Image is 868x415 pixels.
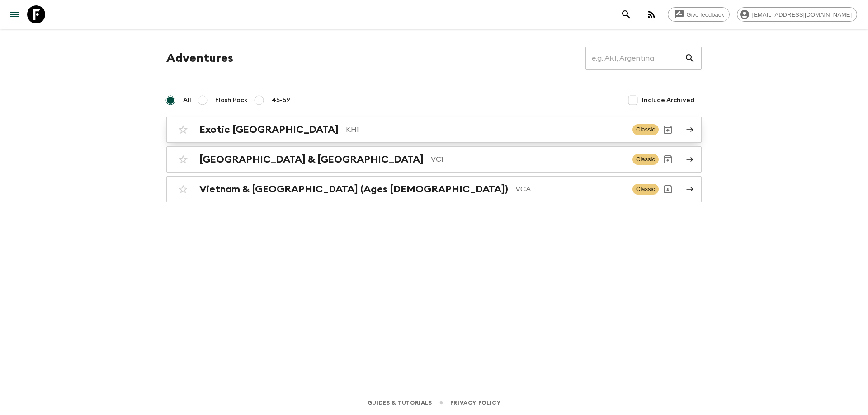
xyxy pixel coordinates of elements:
p: KH1 [346,124,625,135]
span: Classic [632,184,659,195]
h2: Exotic [GEOGRAPHIC_DATA] [199,124,339,135]
button: menu [5,5,24,23]
button: search adventures [617,5,635,23]
span: [EMAIL_ADDRESS][DOMAIN_NAME] [747,11,857,18]
a: Vietnam & [GEOGRAPHIC_DATA] (Ages [DEMOGRAPHIC_DATA])VCAClassicArchive [166,176,702,202]
span: Classic [632,124,659,135]
h2: [GEOGRAPHIC_DATA] & [GEOGRAPHIC_DATA] [199,154,424,165]
span: Include Archived [642,96,694,105]
span: Give feedback [682,11,729,18]
span: Classic [632,154,659,165]
button: Archive [659,180,677,198]
span: 45-59 [272,96,290,105]
a: Exotic [GEOGRAPHIC_DATA]KH1ClassicArchive [166,117,702,143]
a: [GEOGRAPHIC_DATA] & [GEOGRAPHIC_DATA]VC1ClassicArchive [166,146,702,173]
a: Give feedback [668,7,730,22]
button: Archive [659,121,677,139]
span: Flash Pack [215,96,248,105]
button: Archive [659,150,677,168]
h1: Adventures [166,49,233,67]
a: Privacy Policy [450,398,500,408]
p: VC1 [431,154,625,165]
a: Guides & Tutorials [368,398,432,408]
div: [EMAIL_ADDRESS][DOMAIN_NAME] [737,7,857,22]
p: VCA [515,184,625,195]
h2: Vietnam & [GEOGRAPHIC_DATA] (Ages [DEMOGRAPHIC_DATA]) [199,183,508,195]
input: e.g. AR1, Argentina [585,46,684,71]
span: All [183,96,191,105]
